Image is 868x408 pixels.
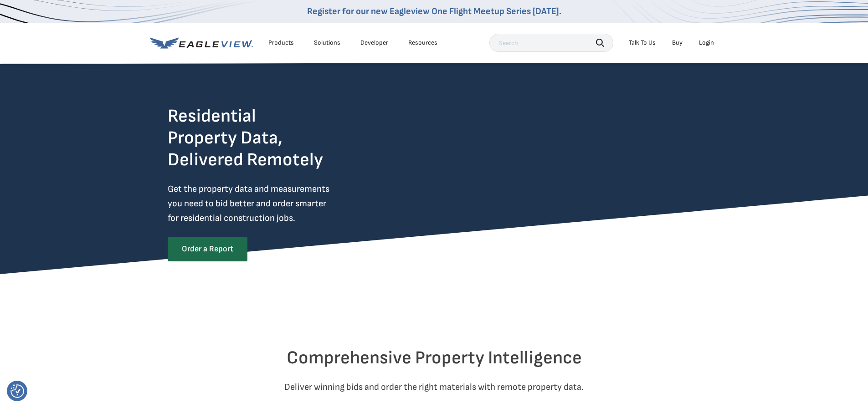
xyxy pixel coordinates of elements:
a: Buy [672,39,683,47]
input: Search [489,34,613,52]
p: Get the property data and measurements you need to bid better and order smarter for residential c... [168,182,367,225]
a: Developer [360,39,388,47]
div: Products [268,39,294,47]
button: Consent Preferences [10,384,24,398]
div: Solutions [314,39,340,47]
a: Order a Report [168,237,247,261]
div: Resources [408,39,437,47]
h2: Residential Property Data, Delivered Remotely [168,105,323,171]
p: Deliver winning bids and order the right materials with remote property data. [168,380,701,394]
div: Login [699,39,714,47]
a: Register for our new Eagleview One Flight Meetup Series [DATE]. [307,6,561,17]
img: Revisit consent button [10,384,24,398]
div: Talk To Us [629,39,656,47]
h2: Comprehensive Property Intelligence [168,347,701,369]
